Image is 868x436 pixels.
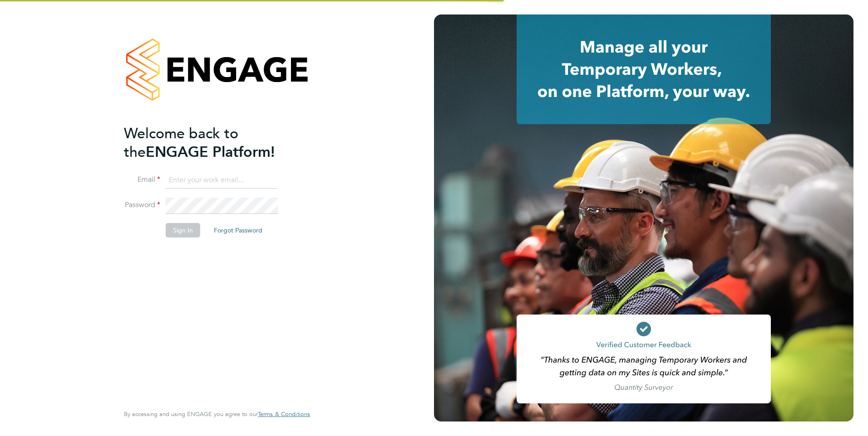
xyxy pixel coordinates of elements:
button: Sign In [166,223,200,237]
span: Terms & Conditions [258,410,310,418]
label: Email [124,175,160,184]
input: Enter your work email... [166,172,278,189]
span: By accessing and using ENGAGE you agree to our [124,410,310,418]
label: Password [124,200,160,210]
h2: ENGAGE Platform! [124,124,301,161]
span: Welcome back to the [124,125,238,161]
button: Forgot Password [207,223,270,237]
a: Terms & Conditions [258,411,310,418]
